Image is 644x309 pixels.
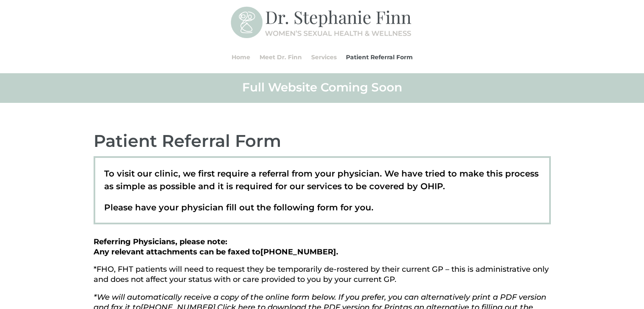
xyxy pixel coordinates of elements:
h2: Patient Referral Form [94,130,551,156]
a: Services [311,41,337,73]
p: *FHO, FHT patients will need to request they be temporarily de-rostered by their current GP – thi... [94,265,551,292]
h2: Full Website Coming Soon [94,80,551,99]
a: Home [232,41,250,73]
strong: Referring Physicians, please note: Any relevant attachments can be faxed to . [94,237,338,257]
p: To visit our clinic, we first require a referral from your physician. We have tried to make this ... [104,167,540,201]
a: Meet Dr. Finn [260,41,302,73]
p: Please have your physician fill out the following form for you. [104,201,540,214]
a: Patient Referral Form [346,41,413,73]
span: [PHONE_NUMBER] [260,247,336,257]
